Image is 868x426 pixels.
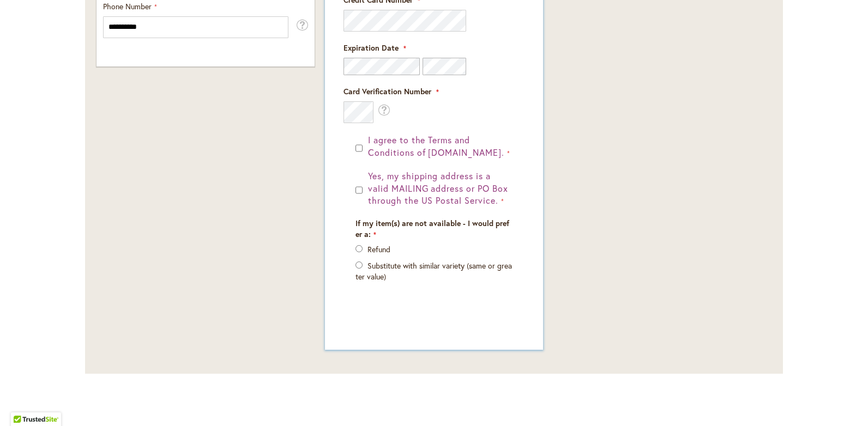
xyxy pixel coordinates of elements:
span: If my item(s) are not available - I would prefer a: [355,218,509,239]
span: Phone Number [103,1,152,11]
label: Refund [367,244,390,254]
span: Expiration Date [343,42,399,53]
span: I agree to the Terms and Conditions of [DOMAIN_NAME]. [368,134,504,158]
label: Substitute with similar variety (same or greater value) [355,260,512,282]
span: Card Verification Number [343,86,431,96]
span: Yes, my shipping address is a valid MAILING address or PO Box through the US Postal Service. [368,170,508,206]
iframe: Launch Accessibility Center [8,387,39,418]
